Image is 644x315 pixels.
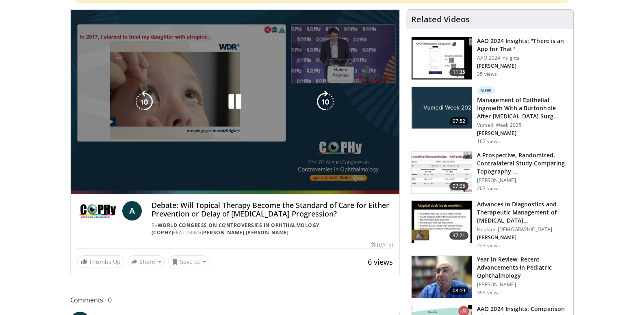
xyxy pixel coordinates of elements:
[477,130,568,137] p: [PERSON_NAME]
[477,177,568,184] p: [PERSON_NAME]
[477,200,568,225] h3: Advances in Diagnostics and Therapeutic Management of [MEDICAL_DATA]…
[449,182,469,190] span: 07:05
[411,255,568,298] a: 08:19 Year in Review: Recent Advancements in Pediatric Ophthalmology [PERSON_NAME] 399 views
[477,96,568,120] h3: Management of Epithelial Ingrowth With a Buttonhole After [MEDICAL_DATA] Surg…
[411,86,568,145] a: 07:52 New Management of Epithelial Ingrowth With a Buttonhole After [MEDICAL_DATA] Surg… Vumedi W...
[122,201,142,221] a: A
[412,201,472,243] img: 0d7108b0-970a-43f0-8342-81638b5252e5.150x105_q85_crop-smart_upscale.jpg
[449,287,469,295] span: 08:19
[152,222,393,236] div: By FEATURING ,
[371,241,393,249] div: [DATE]
[152,222,319,236] a: World Congress on Controversies in Ophthalmology (COPHy)
[477,255,568,280] h3: Year in Review: Recent Advancements in Pediatric Ophthalmology
[477,281,568,288] p: [PERSON_NAME]
[411,200,568,249] a: 37:21 Advances in Diagnostics and Therapeutic Management of [MEDICAL_DATA]… Houston [DEMOGRAPHIC_...
[449,68,469,76] span: 11:35
[449,231,469,240] span: 37:21
[477,151,568,176] h3: A Prospective, Randomized, Contralateral Study Comparing Topography-…
[477,37,568,53] h3: AAO 2024 Insights: ''There is an App for That''
[368,257,393,267] span: 6 views
[477,71,497,77] p: 35 views
[412,256,472,298] img: 1be5c850-9e3f-4187-bbf5-069bb1e721fa.150x105_q85_crop-smart_upscale.jpg
[168,255,210,268] button: Save to
[411,37,568,80] a: 11:35 AAO 2024 Insights: ''There is an App for That'' AAO 2024 Insights [PERSON_NAME] 35 views
[477,63,568,69] p: [PERSON_NAME]
[477,226,568,233] p: Houston [DEMOGRAPHIC_DATA]
[71,10,400,195] video-js: Video Player
[412,87,472,129] img: af7cb505-fca8-4258-9910-2a274f8a3ee4.jpg.150x105_q85_crop-smart_upscale.jpg
[477,234,568,241] p: [PERSON_NAME]
[449,117,469,125] span: 07:52
[412,37,472,79] img: 685010b0-9b0f-4572-9c63-574c8169ada3.150x105_q85_crop-smart_upscale.jpg
[246,229,289,236] a: [PERSON_NAME]
[412,152,472,194] img: 7ad6df95-921c-4480-b7a7-3fb615fa6966.150x105_q85_crop-smart_upscale.jpg
[77,255,124,268] a: Thumbs Up
[70,295,400,305] span: Comments 0
[152,201,393,219] h4: Debate: Will Topical Therapy Become the Standard of Care for Either Prevention or Delay of [MEDIC...
[477,122,568,129] p: Vumedi Week 2025
[77,201,119,221] img: World Congress on Controversies in Ophthalmology (COPHy)
[411,15,470,24] h4: Related Videos
[202,229,245,236] a: [PERSON_NAME]
[477,55,568,61] p: AAO 2024 Insights
[477,289,500,296] p: 399 views
[477,138,500,145] p: 162 views
[477,242,500,249] p: 223 views
[128,255,165,268] button: Share
[411,151,568,194] a: 07:05 A Prospective, Randomized, Contralateral Study Comparing Topography-… [PERSON_NAME] 203 views
[477,86,495,94] p: New
[477,185,500,192] p: 203 views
